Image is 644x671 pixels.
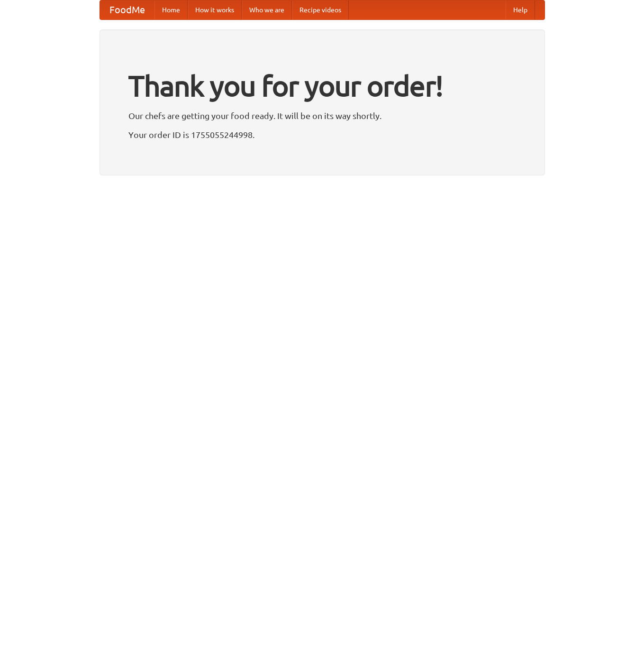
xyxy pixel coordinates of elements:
a: Help [506,0,535,19]
p: Our chefs are getting your food ready. It will be on its way shortly. [128,109,516,123]
a: How it works [188,0,242,19]
a: FoodMe [100,0,154,19]
a: Who we are [242,0,292,19]
p: Your order ID is 1755055244998. [128,128,516,142]
a: Recipe videos [292,0,349,19]
h1: Thank you for your order! [128,63,516,109]
a: Home [154,0,188,19]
